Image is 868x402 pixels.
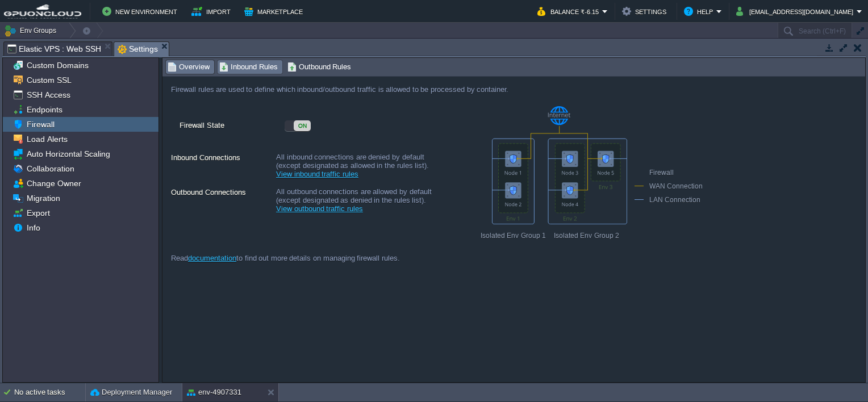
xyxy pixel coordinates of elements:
label: Inbound Connections [171,152,275,173]
a: Custom Domains [24,60,90,70]
div: Firewall [635,166,717,180]
button: Settings [622,5,670,18]
span: Overview [168,61,210,73]
a: Auto Horizontal Scaling [24,149,112,159]
a: Export [24,208,52,218]
button: env-4907331 [187,387,241,398]
span: Isolated Env Group 1 [464,232,546,240]
button: Marketplace [244,5,306,18]
a: Endpoints [24,104,64,115]
div: ON [294,120,311,131]
span: Elastic VPS : Web SSH [7,42,101,56]
button: Import [191,5,234,18]
label: Outbound Connections [171,186,275,208]
div: All inbound connections are denied by default (except designated as allowed in the rules list). [276,152,446,184]
a: Change Owner [24,178,83,189]
span: Settings [118,42,158,56]
a: Custom SSL [24,75,73,85]
button: Env Groups [4,23,60,39]
div: All outbound connections are allowed by default (except designated as denied in the rules list). [276,186,446,219]
div: WAN Connection [635,180,717,194]
button: New Environment [102,5,181,18]
div: No active tasks [14,383,85,401]
a: View inbound traffic rules [276,170,358,178]
a: Load Alerts [24,134,69,144]
img: GPUonCLOUD [4,5,81,19]
button: [EMAIL_ADDRESS][DOMAIN_NAME] [736,5,857,18]
div: Read to find out more details on managing firewall rules. [162,242,705,274]
a: Collaboration [24,164,76,174]
button: Deployment Manager [90,387,172,398]
a: Firewall [24,119,56,129]
div: Firewall rules are used to define which inbound/outbound traffic is allowed to be processed by co... [162,77,705,102]
button: Help [684,5,716,18]
a: SSH Access [24,90,72,100]
span: Isolated Env Group 2 [546,232,619,240]
a: Info [24,223,42,233]
a: documentation [188,254,236,262]
button: Balance ₹-6.15 [537,5,602,18]
span: Inbound Rules [219,61,278,73]
a: Migration [24,193,62,203]
label: Firewall State [180,119,283,141]
span: Outbound Rules [287,61,352,73]
div: LAN Connection [635,194,717,207]
a: View outbound traffic rules [276,204,363,213]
